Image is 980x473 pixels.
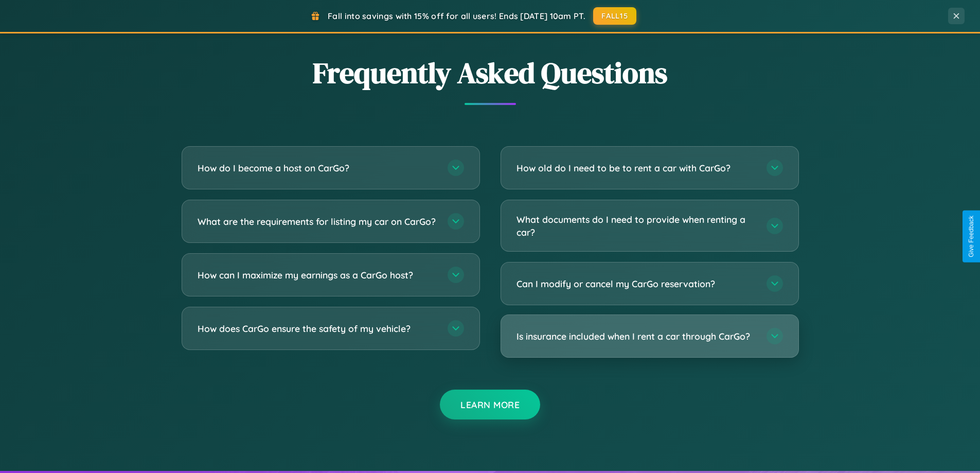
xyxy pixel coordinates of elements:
h3: How do I become a host on CarGo? [198,162,437,174]
h3: How old do I need to be to rent a car with CarGo? [516,162,756,174]
h3: What are the requirements for listing my car on CarGo? [198,215,437,228]
h3: Is insurance included when I rent a car through CarGo? [516,330,756,343]
h3: Can I modify or cancel my CarGo reservation? [516,277,756,290]
div: Give Feedback [968,216,975,257]
span: Fall into savings with 15% off for all users! Ends [DATE] 10am PT. [328,11,585,21]
h2: Frequently Asked Questions [182,53,799,93]
h3: How does CarGo ensure the safety of my vehicle? [198,322,437,335]
h3: How can I maximize my earnings as a CarGo host? [198,269,437,282]
button: FALL15 [593,7,636,25]
button: Learn More [440,390,540,419]
h3: What documents do I need to provide when renting a car? [516,213,756,238]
